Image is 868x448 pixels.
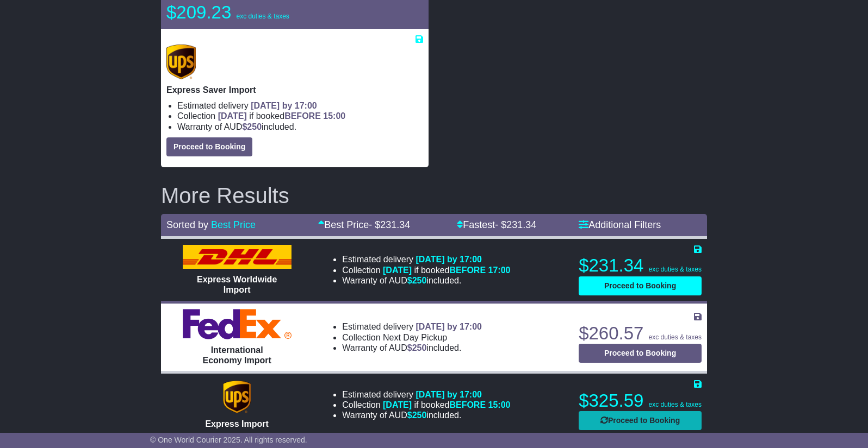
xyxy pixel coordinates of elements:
[318,219,410,230] a: Best Price- $231.34
[342,410,510,420] li: Warranty of AUD included.
[579,344,702,363] button: Proceed to Booking
[218,111,345,121] span: if booked
[342,389,510,400] li: Estimated delivery
[242,122,262,131] span: $
[177,100,423,111] li: Estimated delivery
[205,419,268,428] span: Express Import
[407,343,427,352] span: $
[342,265,510,275] li: Collection
[579,255,702,276] p: $231.34
[383,266,412,275] span: [DATE]
[579,323,702,344] p: $260.57
[488,400,511,409] span: 15:00
[488,266,511,275] span: 17:00
[166,137,252,156] button: Proceed to Booking
[236,12,289,20] span: exc duties & taxes
[416,255,482,264] span: [DATE] by 17:00
[369,219,410,230] span: - $
[150,436,307,444] span: © One World Courier 2025. All rights reserved.
[166,219,208,230] span: Sorted by
[247,122,262,131] span: 250
[251,101,317,110] span: [DATE] by 17:00
[342,332,482,343] li: Collection
[323,111,345,121] span: 15:00
[342,400,510,410] li: Collection
[223,381,250,413] img: UPS (new): Express Import
[342,275,510,286] li: Warranty of AUD included.
[380,219,410,230] span: 231.34
[183,309,292,339] img: FedEx Express: International Economy Import
[407,411,427,420] span: $
[342,254,510,264] li: Estimated delivery
[166,45,196,79] img: UPS (new): Express Saver Import
[506,219,536,230] span: 231.34
[407,276,427,285] span: $
[579,411,702,430] button: Proceed to Booking
[177,122,423,132] li: Warranty of AUD included.
[218,111,247,121] span: [DATE]
[457,219,536,230] a: Fastest- $231.34
[383,333,447,342] span: Next Day Pickup
[495,219,536,230] span: - $
[177,111,423,121] li: Collection
[203,345,271,365] span: International Economy Import
[416,390,482,399] span: [DATE] by 17:00
[449,266,486,275] span: BEFORE
[383,400,412,409] span: [DATE]
[579,390,702,412] p: $325.59
[579,276,702,295] button: Proceed to Booking
[383,400,510,409] span: if booked
[649,401,702,408] span: exc duties & taxes
[579,219,661,230] a: Additional Filters
[161,184,707,207] h2: More Results
[416,322,482,331] span: [DATE] by 17:00
[166,2,302,23] p: $209.23
[211,219,256,230] a: Best Price
[342,321,482,332] li: Estimated delivery
[383,266,510,275] span: if booked
[412,276,427,285] span: 250
[183,245,292,269] img: DHL: Express Worldwide Import
[449,400,486,409] span: BEFORE
[412,411,427,420] span: 250
[166,85,423,95] p: Express Saver Import
[284,111,321,121] span: BEFORE
[197,275,277,294] span: Express Worldwide Import
[649,333,702,341] span: exc duties & taxes
[412,343,427,352] span: 250
[649,266,702,273] span: exc duties & taxes
[342,343,482,353] li: Warranty of AUD included.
